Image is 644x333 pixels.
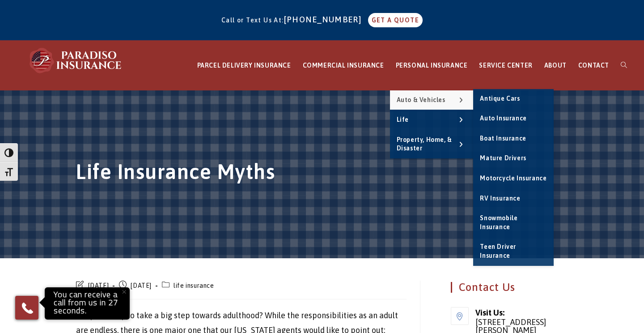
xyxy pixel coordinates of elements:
[284,15,366,24] a: [PHONE_NUMBER]
[390,110,474,130] a: Life
[480,135,526,142] span: Boat Insurance
[27,47,125,74] img: Paradiso Insurance
[480,195,520,202] span: RV Insurance
[397,116,409,123] span: Life
[303,62,384,69] span: COMMERCIAL INSURANCE
[480,175,547,182] span: Motorcycle Insurance
[76,281,119,293] li: [DATE]
[473,169,554,188] a: Motorcycle Insurance
[480,243,516,259] span: Teen Driver Insurance
[390,130,474,158] a: Property, Home, & Disaster
[473,129,554,149] a: Boat Insurance
[572,41,615,90] a: CONTACT
[221,17,284,24] span: Call or Text Us At:
[197,62,291,69] span: PARCEL DELIVERY INSURANCE
[544,62,567,69] span: ABOUT
[368,13,423,27] a: GET A QUOTE
[119,281,162,293] li: [DATE]
[47,290,127,317] p: You can receive a call from us in 27 seconds.
[191,41,297,90] a: PARCEL DELIVERY INSURANCE
[297,41,390,90] a: COMMERCIAL INSURANCE
[473,41,538,90] a: SERVICE CENTER
[397,96,445,103] span: Auto & Vehicles
[480,214,517,231] span: Snowmobile Insurance
[390,41,474,90] a: PERSONAL INSURANCE
[480,115,526,122] span: Auto Insurance
[20,301,34,315] img: Phone icon
[114,282,134,302] button: Close
[473,209,554,237] a: Snowmobile Insurance
[174,282,214,289] a: life insurance
[473,149,554,168] a: Mature Drivers
[473,109,554,128] a: Auto Insurance
[396,62,468,69] span: PERSONAL INSURANCE
[480,154,526,162] span: Mature Drivers
[479,62,532,69] span: SERVICE CENTER
[397,136,452,152] span: Property, Home, & Disaster
[473,237,554,265] a: Teen Driver Insurance
[538,41,572,90] a: ABOUT
[480,95,520,102] span: Antique Cars
[473,189,554,209] a: RV Insurance
[451,282,567,293] h4: Contact Us
[390,90,474,110] a: Auto & Vehicles
[76,158,568,191] h1: Life Insurance Myths
[578,62,609,69] span: CONTACT
[475,307,567,318] span: Visit Us:
[473,89,554,109] a: Antique Cars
